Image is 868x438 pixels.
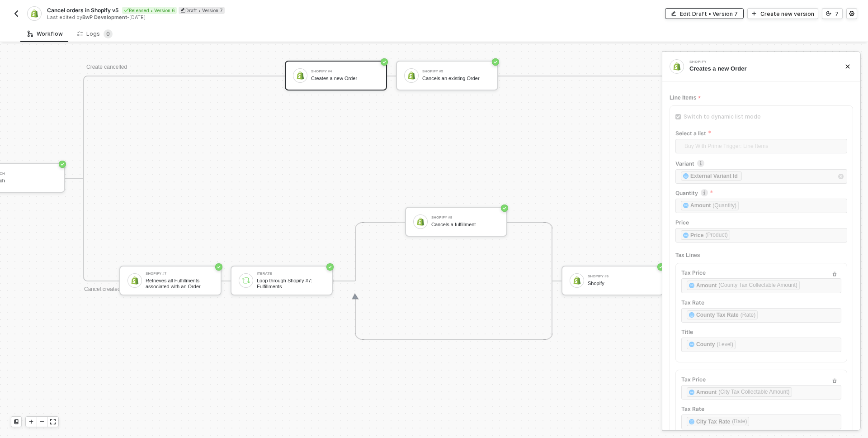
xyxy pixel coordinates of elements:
[751,11,757,16] span: icon-play
[311,76,379,81] div: Creates a new Order
[47,6,118,14] span: Cancel orders in Shopify v5
[684,113,761,121] div: Switch to dynamic list mode
[665,8,744,19] button: Edit Draft • Version 7
[681,269,841,276] label: Tax Price
[416,218,425,226] img: icon
[689,65,830,73] div: Creates a new Order
[50,419,56,424] span: icon-expand
[422,70,490,73] div: Shopify #5
[242,276,250,285] img: icon
[30,10,38,18] img: integration-icon
[146,272,213,276] div: Shopify #7
[689,60,825,64] div: Shopify
[689,419,694,424] img: fieldIcon
[680,10,738,18] div: Edit Draft • Version 7
[13,10,20,17] img: back
[407,71,415,80] img: icon
[28,419,34,424] span: icon-play
[257,278,325,289] div: Loop through Shopify #7: Fulfillments
[675,219,847,226] label: Price
[689,283,694,288] img: fieldIcon
[381,58,388,66] span: icon-success-page
[849,11,854,16] span: icon-settings
[681,328,841,336] label: Title
[296,71,304,80] img: icon
[760,10,814,18] div: Create new version
[77,29,113,38] div: Logs
[131,276,139,285] img: icon
[82,14,127,20] span: BwP Development
[657,263,665,271] span: icon-success-page
[701,189,708,196] img: icon-info
[84,285,138,294] div: Cancel created
[684,139,842,153] span: Buy With Prime Trigger: Line Items
[689,390,694,395] img: fieldIcon
[47,14,433,21] div: Last edited by - [DATE]
[179,7,225,14] div: Draft • Version 7
[826,11,831,16] span: icon-versioning
[835,10,839,18] div: 7
[257,272,325,276] div: Iterate
[431,216,499,219] div: Shopify #8
[697,160,704,167] img: icon-info
[683,233,689,238] img: fieldIcon
[675,250,700,261] span: Tax Lines
[671,11,676,16] span: icon-edit
[845,64,850,69] span: icon-close
[670,92,701,104] span: Line Items
[673,62,681,71] img: integration-icon
[122,7,177,14] div: Released • Version 6
[681,376,841,383] label: Tax Price
[681,405,841,413] label: Tax Rate
[588,275,656,278] div: Shopify #6
[689,342,694,347] img: fieldIcon
[689,312,694,318] img: fieldIcon
[422,76,490,81] div: Cancels an existing Order
[822,8,843,19] button: 7
[215,263,222,271] span: icon-success-page
[501,205,508,212] span: icon-success-page
[28,30,63,38] div: Workflow
[675,160,847,167] label: Variant
[104,29,113,38] sup: 0
[431,222,499,228] div: Cancels a fulfillment
[573,276,581,285] img: icon
[492,58,499,66] span: icon-success-page
[675,189,847,197] label: Quantity
[11,8,22,19] button: back
[683,203,689,208] img: fieldIcon
[675,129,847,137] label: Select a list
[747,8,818,19] button: Create new version
[311,70,379,73] div: Shopify #4
[326,263,334,271] span: icon-success-page
[86,63,141,72] div: Create cancelled
[39,419,45,424] span: icon-minus
[59,161,66,168] span: icon-success-page
[681,299,841,306] label: Tax Rate
[180,8,185,13] span: icon-edit
[146,278,213,289] div: Retrieves all Fulfillments associated with an Order
[588,281,656,286] div: Shopify
[683,173,689,179] img: fieldIcon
